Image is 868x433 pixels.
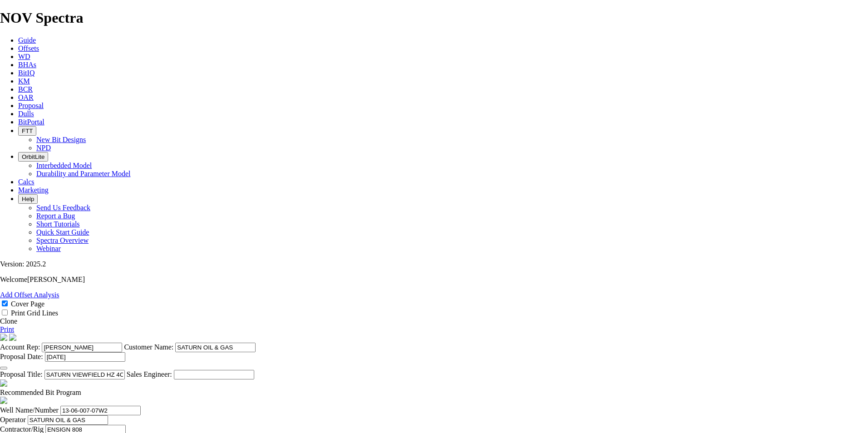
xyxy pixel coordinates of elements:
a: Send Us Feedback [36,204,90,212]
a: Report a Bug [36,212,75,220]
a: Offsets [18,44,39,52]
a: Short Tutorials [36,220,80,228]
button: Help [18,194,38,204]
a: BitIQ [18,69,35,77]
a: Webinar [36,245,61,252]
a: WD [18,53,30,60]
span: OrbitLite [22,153,44,160]
span: Help [22,196,34,202]
a: BHAs [18,61,36,69]
a: BitPortal [18,118,44,126]
a: New Bit Designs [36,136,86,143]
a: Dulls [18,110,34,118]
a: Proposal [18,102,44,109]
label: Print Grid Lines [11,309,58,317]
button: OrbitLite [18,152,48,162]
a: Interbedded Model [36,162,92,169]
a: BCR [18,85,33,93]
span: FTT [22,128,33,134]
a: OAR [18,93,34,101]
img: cover-graphic.e5199e77.png [9,334,16,341]
label: Customer Name: [124,343,173,351]
label: Sales Engineer: [127,370,172,378]
a: Quick Start Guide [36,228,89,236]
a: Durability and Parameter Model [36,170,131,177]
a: Spectra Overview [36,236,89,244]
a: KM [18,77,30,85]
button: FTT [18,126,36,136]
a: Guide [18,36,36,44]
a: Marketing [18,186,49,194]
a: Calcs [18,178,35,186]
span: [PERSON_NAME] [27,276,85,283]
a: NPD [36,144,51,152]
label: Cover Page [11,300,44,308]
